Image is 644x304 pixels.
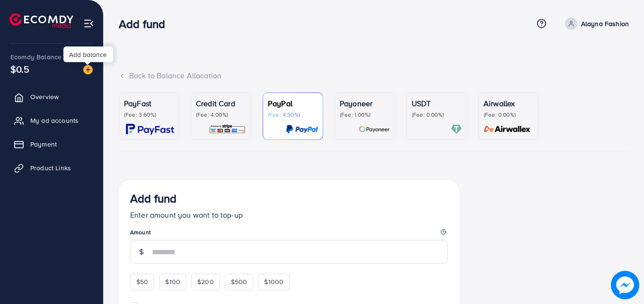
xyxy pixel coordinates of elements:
p: Credit Card [196,98,246,109]
p: Airwallex [484,98,534,109]
span: My ad accounts [30,116,79,125]
p: Enter amount you want to top-up [130,209,448,221]
img: card [359,124,390,135]
a: Overview [7,87,96,106]
span: Product Links [30,163,71,173]
a: My ad accounts [7,111,96,130]
a: Payment [7,135,96,154]
img: image [611,271,639,299]
a: Alayna Fashion [561,18,629,30]
p: (Fee: 3.60%) [124,111,174,119]
div: Add balance [63,46,113,62]
img: card [481,124,534,135]
span: $100 [165,277,180,286]
h3: Add fund [119,17,173,31]
img: card [209,124,246,135]
p: Alayna Fashion [581,18,629,29]
p: PayPal [268,98,318,109]
p: PayFast [124,98,174,109]
div: Back to Balance Allocation [119,70,629,81]
p: (Fee: 1.00%) [340,111,390,119]
span: Overview [30,92,59,101]
span: $50 [136,277,148,286]
p: (Fee: 4.50%) [268,111,318,119]
span: $0.5 [10,62,30,76]
img: card [451,124,462,135]
span: $1000 [264,277,283,286]
p: (Fee: 0.00%) [412,111,462,119]
p: Payoneer [340,98,390,109]
img: card [126,124,174,135]
legend: Amount [130,228,448,240]
img: image [83,65,93,74]
span: $500 [231,277,247,286]
p: USDT [412,98,462,109]
span: $200 [197,277,214,286]
p: (Fee: 4.00%) [196,111,246,119]
span: Payment [30,139,57,149]
img: logo [9,13,73,28]
a: Product Links [7,158,96,177]
img: card [286,124,318,135]
span: Ecomdy Balance [10,52,62,62]
img: menu [83,18,94,29]
p: (Fee: 0.00%) [484,111,534,119]
h3: Add fund [130,192,176,205]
